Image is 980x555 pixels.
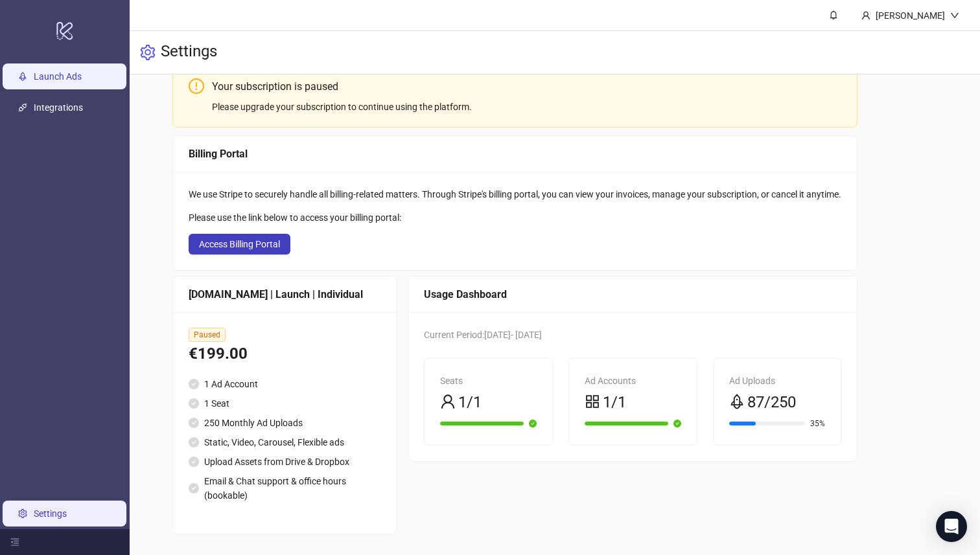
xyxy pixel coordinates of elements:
[212,78,841,95] div: Your subscription is paused
[189,210,841,225] div: Please use the link below to access your billing portal:
[140,45,156,60] span: setting
[810,420,825,427] span: 35%
[189,396,381,411] li: 1 Seat
[458,391,482,415] span: 1/1
[189,437,199,447] span: check-circle
[34,508,67,519] a: Settings
[747,391,796,415] span: 87/250
[189,379,199,389] span: check-circle
[603,391,626,415] span: 1/1
[585,394,600,409] span: appstore
[189,234,290,255] button: Access Billing Portal
[189,342,381,367] div: €199.00
[424,330,542,340] span: Current Period: [DATE] - [DATE]
[440,374,537,388] div: Seats
[189,328,226,342] span: Paused
[199,239,280,249] span: Access Billing Portal
[10,538,19,547] span: menu-fold
[829,10,838,19] span: bell
[34,102,83,113] a: Integrations
[529,420,537,427] span: check-circle
[34,71,82,82] a: Launch Ads
[189,455,381,469] li: Upload Assets from Drive & Dropbox
[424,286,841,302] div: Usage Dashboard
[950,11,959,20] span: down
[212,100,841,114] div: Please upgrade your subscription to continue using the platform.
[189,187,841,201] div: We use Stripe to securely handle all billing-related matters. Through Stripe's billing portal, yo...
[189,286,381,302] div: [DOMAIN_NAME] | Launch | Individual
[189,416,381,430] li: 250 Monthly Ad Uploads
[189,474,381,503] li: Email & Chat support & office hours (bookable)
[189,377,381,391] li: 1 Ad Account
[440,394,456,409] span: user
[189,146,841,162] div: Billing Portal
[161,41,217,63] h3: Settings
[936,511,967,542] div: Open Intercom Messenger
[673,420,681,427] span: check-circle
[585,374,681,388] div: Ad Accounts
[189,435,381,449] li: Static, Video, Carousel, Flexible ads
[189,78,204,94] span: exclamation-circle
[729,394,745,409] span: rocket
[870,8,950,23] div: [PERSON_NAME]
[189,457,199,467] span: check-circle
[729,374,826,388] div: Ad Uploads
[189,418,199,428] span: check-circle
[189,398,199,409] span: check-circle
[861,11,870,20] span: user
[189,483,199,493] span: check-circle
